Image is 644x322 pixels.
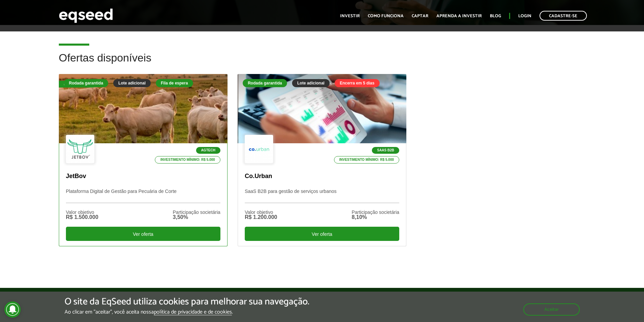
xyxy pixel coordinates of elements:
div: Lote adicional [292,79,330,87]
p: SaaS B2B [372,147,399,154]
p: SaaS B2B para gestão de serviços urbanos [245,189,399,203]
p: Agtech [196,147,220,154]
button: Aceitar [523,303,580,316]
p: JetBov [66,173,220,180]
div: Valor objetivo [245,210,277,215]
a: Captar [412,14,428,18]
p: Investimento mínimo: R$ 5.000 [334,156,400,164]
p: Ao clicar em "aceitar", você aceita nossa . [65,309,309,315]
a: política de privacidade e de cookies [154,309,232,315]
a: Rodada garantida Lote adicional Encerra em 5 dias SaaS B2B Investimento mínimo: R$ 5.000 Co.Urban... [238,74,406,246]
p: Investimento mínimo: R$ 5.000 [155,156,220,164]
div: Valor objetivo [66,210,98,215]
a: Cadastre-se [540,11,587,21]
div: Rodada garantida [243,79,287,87]
div: R$ 1.200.000 [245,215,277,220]
img: EqSeed [59,7,113,25]
div: Participação societária [173,210,220,215]
a: Login [518,14,531,18]
h2: Ofertas disponíveis [59,52,586,74]
div: Participação societária [352,210,399,215]
a: Investir [340,14,360,18]
div: Encerra em 5 dias [335,79,380,87]
div: R$ 1.500.000 [66,215,98,220]
div: Fila de espera [59,81,97,88]
p: Plataforma Digital de Gestão para Pecuária de Corte [66,189,220,203]
a: Fila de espera Rodada garantida Lote adicional Fila de espera Agtech Investimento mínimo: R$ 5.00... [59,74,228,246]
div: Fila de espera [156,79,193,87]
h5: O site da EqSeed utiliza cookies para melhorar sua navegação. [65,297,309,307]
a: Aprenda a investir [436,14,482,18]
div: Ver oferta [245,227,399,241]
p: Co.Urban [245,173,399,180]
div: Ver oferta [66,227,220,241]
a: Blog [490,14,501,18]
div: 3,50% [173,215,220,220]
div: 8,10% [352,215,399,220]
a: Como funciona [368,14,404,18]
div: Rodada garantida [64,79,108,87]
div: Lote adicional [113,79,151,87]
